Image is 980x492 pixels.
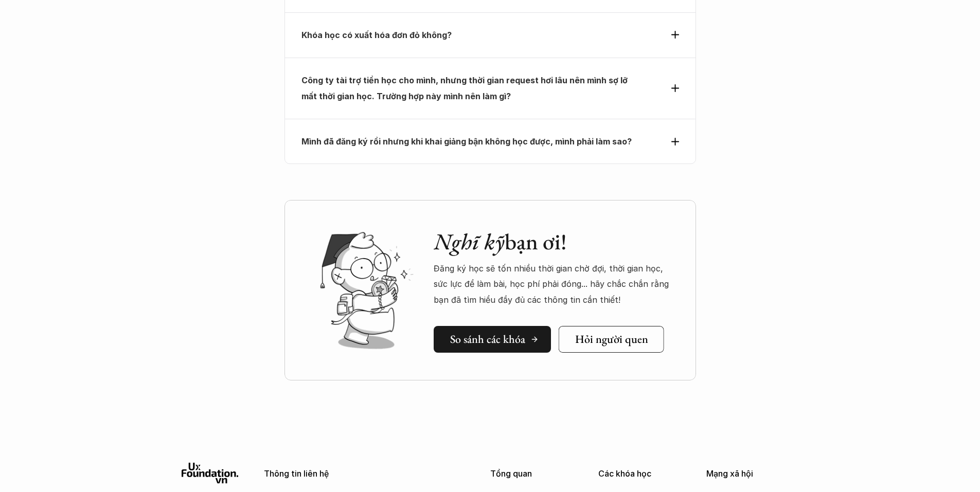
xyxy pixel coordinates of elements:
[264,469,465,479] p: Thông tin liên hệ
[434,261,675,307] p: Đăng ký học sẽ tốn nhiều thời gian chờ đợi, thời gian học, sức lực để làm bài, học phí phải đóng....
[434,228,675,256] h2: bạn ơi!
[301,75,630,101] strong: Công ty tài trợ tiền học cho mình, nhưng thời gian request hơi lâu nên mình sợ lỡ mất thời gian h...
[301,136,632,147] strong: Mình đã đăng ký rồi nhưng khi khai giảng bận không học được, mình phải làm sao?
[434,227,505,256] em: Nghĩ kỹ
[301,30,452,40] strong: Khóa học có xuất hóa đơn đỏ không?
[598,469,691,479] p: Các khóa học
[490,469,583,479] p: Tổng quan
[558,326,664,353] a: Hỏi người quen
[706,469,799,479] p: Mạng xã hội
[450,333,525,346] h5: So sánh các khóa
[434,326,551,353] a: So sánh các khóa
[575,333,648,346] h5: Hỏi người quen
